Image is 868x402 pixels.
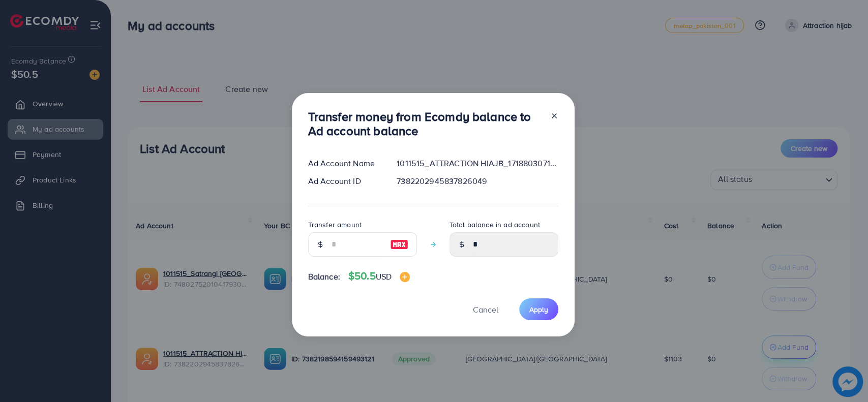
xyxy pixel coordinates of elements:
button: Apply [519,298,558,320]
button: Cancel [460,298,511,320]
div: Ad Account ID [300,175,389,187]
span: Balance: [308,271,340,283]
h4: $50.5 [348,270,410,283]
span: Apply [529,304,548,315]
div: 7382202945837826049 [388,175,566,187]
label: Total balance in ad account [450,220,540,230]
span: USD [376,271,392,282]
div: Ad Account Name [300,158,389,169]
label: Transfer amount [308,220,362,230]
span: Cancel [473,304,498,315]
img: image [400,272,410,282]
img: image [390,238,408,251]
h3: Transfer money from Ecomdy balance to Ad account balance [308,109,542,139]
div: 1011515_ATTRACTION HIAJB_1718803071136 [388,158,566,169]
